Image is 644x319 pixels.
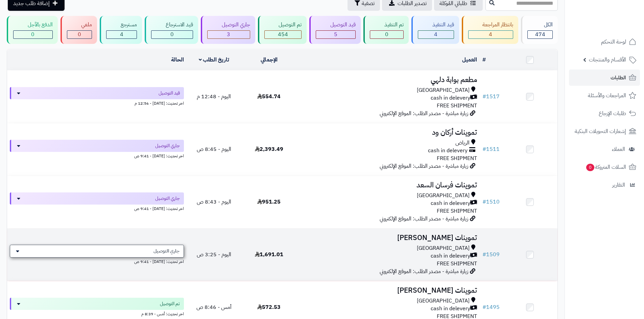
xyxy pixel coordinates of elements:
span: اليوم - 8:43 ص [197,198,231,206]
h3: مطعم بوابة دلهي [299,76,477,84]
h3: تموينات [PERSON_NAME] [299,287,477,294]
div: قيد التوصيل [316,21,356,29]
h3: تموينات فرسان السعد [299,181,477,189]
span: FREE SHIPMENT [437,207,477,215]
span: الرياض [455,139,470,147]
div: 0 [67,31,92,38]
div: قيد التنفيذ [418,21,454,29]
a: #1510 [482,198,500,206]
a: الإجمالي [261,56,278,64]
div: 3 [208,31,250,38]
span: 554.74 [257,92,281,101]
span: # [482,92,486,101]
span: تم التوصيل [160,300,180,307]
span: جاري التوصيل [153,248,180,255]
span: طلبات الإرجاع [599,109,626,118]
span: 0 [170,30,174,38]
div: اخر تحديث: [DATE] - 9:41 ص [10,205,184,212]
span: 474 [535,30,545,38]
span: 4 [489,30,492,38]
a: قيد الاسترجاع 0 [143,16,199,44]
a: تاريخ الطلب [199,56,230,64]
span: السلات المتروكة [586,162,626,172]
a: مسترجع 4 [98,16,143,44]
div: 454 [265,31,302,38]
span: [GEOGRAPHIC_DATA] [417,244,470,252]
span: قيد التوصيل [159,90,180,97]
div: 0 [14,31,52,38]
div: تم التوصيل [264,21,302,29]
span: # [482,198,486,206]
a: #1511 [482,145,500,153]
span: cash in delevery [428,147,468,155]
div: مسترجع [106,21,137,29]
span: زيارة مباشرة - مصدر الطلب: الموقع الإلكتروني [380,162,468,170]
h3: تموينات أركان ود [299,129,477,136]
span: [GEOGRAPHIC_DATA] [417,86,470,94]
a: قيد التنفيذ 4 [410,16,460,44]
div: 5 [316,31,355,38]
a: # [482,56,486,64]
div: 4 [469,31,513,38]
span: زيارة مباشرة - مصدر الطلب: الموقع الإلكتروني [380,267,468,275]
a: جاري التوصيل 3 [199,16,257,44]
div: 4 [418,31,454,38]
div: اخر تحديث: أمس - 8:39 م [10,310,184,317]
span: اليوم - 12:48 م [197,92,231,101]
span: # [482,303,486,311]
div: الكل [527,21,553,29]
span: FREE SHIPMENT [437,154,477,162]
span: جاري التوصيل [155,142,180,149]
div: اخر تحديث: [DATE] - 9:41 ص [10,258,184,265]
span: العملاء [612,144,625,154]
span: التقارير [612,180,625,190]
a: الدفع بالآجل 0 [5,16,59,44]
span: cash in delevery [431,252,470,260]
a: قيد التوصيل 5 [308,16,362,44]
a: الحالة [171,56,184,64]
span: الأقسام والمنتجات [589,55,626,64]
a: طلبات الإرجاع [569,105,640,122]
span: زيارة مباشرة - مصدر الطلب: الموقع الإلكتروني [380,215,468,223]
a: ملغي 0 [59,16,99,44]
h3: تموينات [PERSON_NAME] [299,234,477,242]
div: ملغي [67,21,92,29]
span: الطلبات [611,73,626,82]
span: اليوم - 3:25 ص [197,250,231,259]
div: جاري التوصيل [207,21,250,29]
div: قيد الاسترجاع [151,21,193,29]
span: 4 [434,30,437,38]
span: 1,691.01 [255,250,283,259]
span: [GEOGRAPHIC_DATA] [417,297,470,305]
span: إشعارات التحويلات البنكية [575,127,626,136]
span: 0 [586,164,594,171]
span: 3 [227,30,230,38]
span: 4 [120,30,123,38]
div: بانتظار المراجعة [468,21,514,29]
span: 454 [278,30,288,38]
div: اخر تحديث: [DATE] - 9:41 ص [10,152,184,159]
span: 0 [385,30,388,38]
div: 0 [370,31,403,38]
span: اليوم - 8:45 ص [197,145,231,153]
span: FREE SHIPMENT [437,260,477,268]
span: المراجعات والأسئلة [588,91,626,100]
a: العميل [462,56,477,64]
span: cash in delevery [431,305,470,313]
div: 4 [106,31,137,38]
a: السلات المتروكة0 [569,159,640,175]
a: تم التنفيذ 0 [362,16,410,44]
span: 572.53 [257,303,281,311]
span: 0 [78,30,81,38]
a: الكل474 [520,16,559,44]
img: logo-2.png [598,16,638,30]
span: 951.25 [257,198,281,206]
div: تم التنفيذ [370,21,404,29]
span: 2,393.49 [255,145,283,153]
a: بانتظار المراجعة 4 [460,16,520,44]
span: # [482,145,486,153]
a: #1495 [482,303,500,311]
span: 0 [31,30,34,38]
a: إشعارات التحويلات البنكية [569,123,640,139]
span: cash in delevery [431,200,470,207]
